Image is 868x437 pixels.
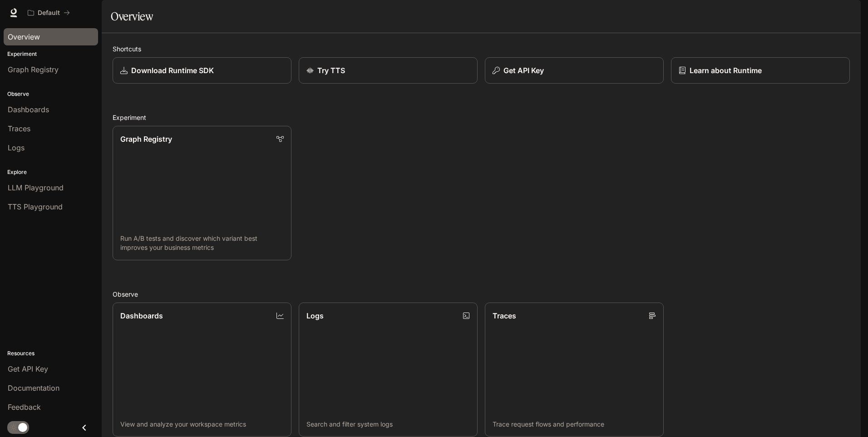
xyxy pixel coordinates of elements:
p: Search and filter system logs [306,420,470,429]
p: Try TTS [317,65,345,76]
a: LogsSearch and filter system logs [299,303,478,437]
a: Download Runtime SDK [113,57,291,84]
button: All workspaces [24,4,74,22]
a: Graph RegistryRun A/B tests and discover which variant best improves your business metrics [113,126,291,260]
button: Get API Key [485,57,664,84]
p: Default [38,9,60,17]
p: Traces [493,310,516,321]
h2: Observe [113,289,850,299]
p: Dashboards [120,310,163,321]
p: Download Runtime SDK [131,65,214,76]
p: Run A/B tests and discover which variant best improves your business metrics [120,234,284,252]
a: DashboardsView and analyze your workspace metrics [113,303,291,437]
a: Learn about Runtime [671,57,850,84]
p: Trace request flows and performance [493,420,656,429]
a: TracesTrace request flows and performance [485,303,664,437]
p: Learn about Runtime [690,65,762,76]
h1: Overview [111,7,153,25]
p: Graph Registry [120,134,172,144]
a: Try TTS [299,57,478,84]
p: Get API Key [503,65,544,76]
h2: Experiment [113,113,850,122]
h2: Shortcuts [113,44,850,54]
p: View and analyze your workspace metrics [120,420,284,429]
p: Logs [306,310,324,321]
